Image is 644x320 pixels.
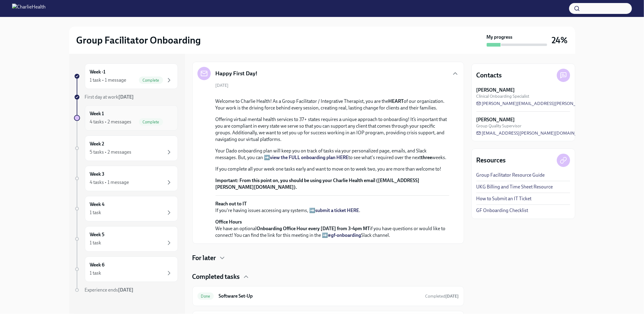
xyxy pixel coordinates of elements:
h6: Week 4 [90,201,105,208]
span: Experience ends [85,287,134,293]
span: September 26th, 2025 10:10 [425,293,459,299]
strong: Office Hours [216,219,242,225]
div: Completed tasks [192,272,464,281]
a: UKG Billing and Time Sheet Resource [476,184,553,190]
strong: [PERSON_NAME] [476,87,515,93]
span: Complete [139,120,163,124]
p: If you're having issues accessing any systems, ➡️ . [216,201,449,214]
strong: [PERSON_NAME] [476,116,515,123]
strong: Important: [216,178,239,183]
strong: Reach out to IT [216,201,247,207]
div: For later [192,253,464,263]
strong: From this point on, you should be using your Charlie Health email ([EMAIL_ADDRESS][PERSON_NAME][D... [216,178,420,190]
a: Week 14 tasks • 2 messagesComplete [74,105,178,131]
span: Done [197,294,214,299]
strong: [DATE] [446,294,459,299]
strong: [DATE] [119,94,134,100]
h6: Week 2 [90,141,104,147]
p: Your Dado onboarding plan will keep you on track of tasks via your personalized page, emails, and... [216,148,449,161]
h2: Group Facilitator Onboarding [76,34,201,46]
div: 4 tasks • 2 messages [90,119,132,125]
strong: My progress [487,34,513,41]
span: Complete [139,78,163,83]
a: Week 51 task [74,226,178,252]
strong: Onboarding Office Hour every [DATE] from 3-4pm MT [257,226,370,231]
a: Week 61 task [74,256,178,282]
a: Week 34 tasks • 1 message [74,166,178,191]
h4: Resources [476,156,506,165]
h4: Contacts [476,71,502,80]
a: [EMAIL_ADDRESS][PERSON_NAME][DOMAIN_NAME] [476,130,592,136]
div: 1 task [90,240,101,246]
span: Group Quality Supervisor [476,123,522,129]
h6: Week -1 [90,69,106,75]
div: 5 tasks • 2 messages [90,149,132,155]
h4: Completed tasks [192,272,240,281]
p: Welcome to Charlie Health! As a Group Facilitator / Integrative Therapist, you are the of our org... [216,98,449,111]
p: If you complete all your week one tasks early and want to move on to week two, you are more than ... [216,166,449,172]
a: How to Submit an IT Ticket [476,195,532,202]
h6: Week 5 [90,231,105,238]
h6: Software Set-Up [219,293,420,299]
a: [PERSON_NAME][EMAIL_ADDRESS][PERSON_NAME][DOMAIN_NAME] [476,100,627,106]
h6: Week 3 [90,171,105,178]
a: DoneSoftware Set-UpCompleted[DATE] [197,291,459,301]
span: Completed [425,294,459,299]
a: Group Facilitator Resource Guide [476,172,545,178]
span: [DATE] [216,83,229,88]
a: view the FULL onboarding plan HERE [270,155,349,160]
p: Offering virtual mental health services to 37+ states requires a unique approach to onboarding! I... [216,116,449,143]
div: 1 task • 1 message [90,77,127,83]
strong: HEART [389,98,404,104]
a: Week 25 tasks • 2 messages [74,136,178,161]
span: Clinical Onboarding Specialist [476,93,530,99]
h3: 24% [552,35,568,46]
a: GF Onboarding Checklist [476,207,528,214]
div: 1 task [90,270,101,276]
div: 4 tasks • 1 message [90,179,129,186]
a: First day at work[DATE] [74,94,178,100]
img: CharlieHealth [12,4,46,13]
a: Week 41 task [74,196,178,221]
div: 1 task [90,209,101,216]
strong: three [421,155,432,160]
a: Week -11 task • 1 messageComplete [74,64,178,89]
span: First day at work [85,94,134,100]
a: submit a ticket HERE [316,207,359,213]
p: We have an optional if you have questions or would like to connect! You can find the link for thi... [216,219,449,239]
a: #gf-onboarding [328,232,361,238]
strong: [DATE] [118,287,134,293]
h5: Happy First Day! [216,70,258,77]
h4: For later [192,253,216,263]
h6: Week 1 [90,110,104,117]
h6: Week 6 [90,262,105,268]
